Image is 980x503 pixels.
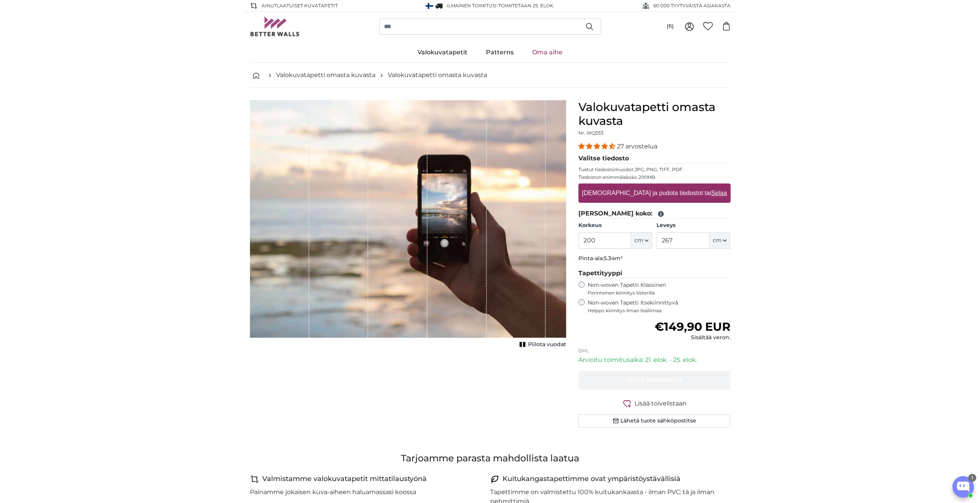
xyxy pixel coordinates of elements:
a: Oma aihe [523,42,572,62]
span: Ilmainen toimitus! [447,3,496,8]
label: Non-woven Tapetti Itsekiinnittyvä [588,299,730,314]
span: 4.41 stars [578,143,617,150]
span: AINUTLAATUISET Kuvatapetit [261,2,338,9]
label: Leveys [657,222,730,229]
label: Korkeus [578,222,652,229]
h4: Valmistamme valokuvatapetit mittatilaustyönä [262,474,427,484]
p: Pinta-ala: [578,255,730,262]
img: Suomi [426,3,433,9]
span: Piilota vuodat [528,341,566,348]
button: Lisää ostoskoriin [578,371,730,389]
button: Lähetä tuote sähköpostitse [578,414,730,427]
span: cm [712,237,721,244]
u: Selaa [711,190,727,196]
span: 60 000 TYYTYVÄISTÄ ASIAKASTA [653,2,730,9]
legend: Valitse tiedosto [578,154,730,163]
span: Lisää ostoskoriin [627,376,682,384]
button: (fi) [660,20,680,34]
h4: Kuitukangastapettimme ovat ympäristöystävällisiä [503,474,680,484]
span: - [496,3,554,8]
span: Lisää toivelistaan [635,399,687,408]
button: cm [631,232,652,249]
nav: breadcrumbs [250,63,730,88]
p: Painamme jokaisen kuva-aiheen haluamassasi koossa [250,488,416,497]
p: Tiedoston enimmäiskoko 200MB. [578,174,730,180]
span: Perinteinen kiinnitys liisterillä [588,290,730,296]
button: Lisää toivelistaan [578,399,730,408]
label: [DEMOGRAPHIC_DATA] ja pudota tiedostot tai [579,185,730,201]
span: 27 arvostelua [617,143,657,150]
div: 1 of 1 [250,100,566,350]
span: 5.34m² [604,255,623,262]
span: €149,90 EUR [654,320,730,334]
span: cm [634,237,643,244]
span: Toimitetaan 25. elok. [498,3,554,8]
span: Helppo kiinnitys ilman lisäliimaa [588,308,730,314]
h3: Tarjoamme parasta mahdollista laatua [250,452,730,464]
h1: Valokuvatapetti omasta kuvasta [578,100,730,128]
button: Piilota vuodat [517,339,566,350]
a: Valokuvatapetti omasta kuvasta [388,71,487,80]
a: Patterns [477,42,523,62]
div: Sisältää veron. [654,334,730,342]
a: Valokuvatapetti omasta kuvasta [276,71,375,80]
p: DHL [578,348,730,354]
legend: [PERSON_NAME] koko: [578,209,730,219]
div: 1 [968,474,976,482]
legend: Tapettityyppi [578,269,730,278]
span: Nr. WQ553 [578,130,603,136]
button: Open chatbox [952,476,974,498]
p: Arvioitu toimitusaika: 21. elok. - 25. elok. [578,355,730,365]
p: Tuetut tiedostomuodot JPG, PNG, TIFF, PDF. [578,167,730,173]
a: Valokuvatapetit [408,42,477,62]
img: Betterwalls [250,17,300,36]
button: cm [709,232,730,249]
label: Non-woven Tapetti Klassinen [588,281,730,296]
